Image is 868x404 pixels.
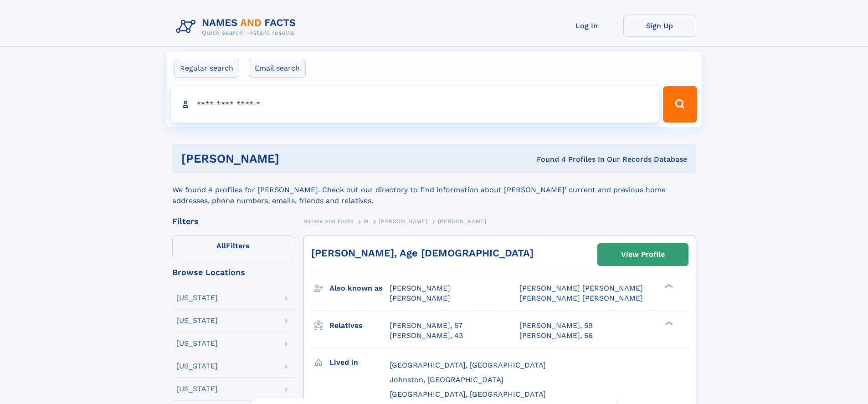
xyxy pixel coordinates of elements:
label: Filters [172,235,294,257]
button: Search Button [663,86,697,123]
label: Email search [249,59,306,78]
div: View Profile [621,244,665,265]
span: Johnston, [GEOGRAPHIC_DATA] [390,375,503,384]
a: View Profile [598,244,688,266]
a: [PERSON_NAME], 56 [519,331,593,341]
span: All [216,241,226,250]
a: [PERSON_NAME] [379,215,427,227]
a: [PERSON_NAME], 57 [390,321,462,331]
a: Sign Up [623,15,696,37]
div: [US_STATE] [176,363,218,370]
div: Found 4 Profiles In Our Records Database [408,154,687,164]
a: Log In [550,15,623,37]
input: search input [171,86,659,123]
div: Browse Locations [172,268,294,276]
a: Names and Facts [303,215,354,227]
div: [US_STATE] [176,317,218,324]
h1: [PERSON_NAME] [181,153,408,164]
span: [PERSON_NAME] [PERSON_NAME] [519,294,643,302]
a: [PERSON_NAME], 59 [519,321,593,331]
div: ❯ [663,320,673,326]
h3: Also known as [329,281,390,296]
span: [PERSON_NAME] [390,294,450,302]
span: [PERSON_NAME] [438,218,487,225]
a: M [364,215,369,227]
a: [PERSON_NAME], 43 [390,331,463,341]
span: [PERSON_NAME] [390,284,450,292]
div: We found 4 profiles for [PERSON_NAME]. Check out our directory to find information about [PERSON_... [172,174,696,206]
div: [US_STATE] [176,294,218,302]
div: [US_STATE] [176,340,218,347]
div: ❯ [663,283,673,289]
h3: Relatives [329,318,390,333]
span: [GEOGRAPHIC_DATA], [GEOGRAPHIC_DATA] [390,390,546,399]
a: [PERSON_NAME], Age [DEMOGRAPHIC_DATA] [311,247,534,259]
span: [PERSON_NAME] [379,218,427,225]
span: [GEOGRAPHIC_DATA], [GEOGRAPHIC_DATA] [390,361,546,369]
img: Logo Names and Facts [172,15,303,39]
span: M [364,218,369,225]
label: Regular search [174,59,239,78]
span: [PERSON_NAME] [PERSON_NAME] [519,284,643,292]
div: Filters [172,217,294,225]
h3: Lived in [329,355,390,370]
div: [US_STATE] [176,385,218,393]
